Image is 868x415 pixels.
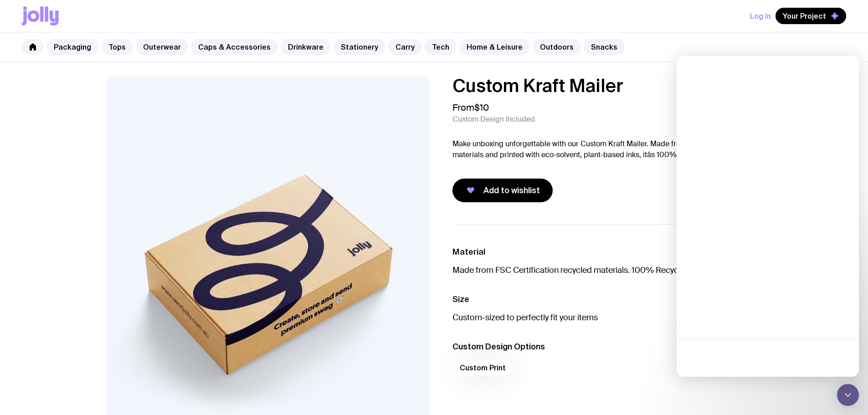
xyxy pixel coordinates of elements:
[452,265,762,276] p: Made from FSC Certification recycled materials. 100% Recyclable
[584,39,625,55] a: Snacks
[452,138,762,160] p: Make unboxing unforgettable with our Custom Kraft Mailer. Made from 67% recycled materials and pr...
[191,39,278,55] a: Caps & Accessories
[452,294,762,305] h3: Size
[783,11,826,20] span: Your Project
[837,384,859,406] div: Open Intercom Messenger
[452,312,762,323] p: Custom-sized to perfectly fit your items
[483,185,540,196] span: Add to wishlist
[101,39,133,55] a: Tops
[452,246,762,257] h3: Material
[334,39,385,55] a: Stationery
[425,39,457,55] a: Tech
[46,39,98,55] a: Packaging
[474,102,489,113] span: $10
[452,77,762,95] h1: Custom Kraft Mailer
[452,102,489,113] span: From
[750,8,771,24] button: Log In
[452,341,762,352] h3: Custom Design Options
[281,39,331,55] a: Drinkware
[452,115,535,124] span: Custom Design Included
[459,39,530,55] a: Home & Leisure
[776,8,846,24] button: Your Project
[533,39,581,55] a: Outdoors
[452,179,553,202] button: Add to wishlist
[388,39,422,55] a: Carry
[136,39,188,55] a: Outerwear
